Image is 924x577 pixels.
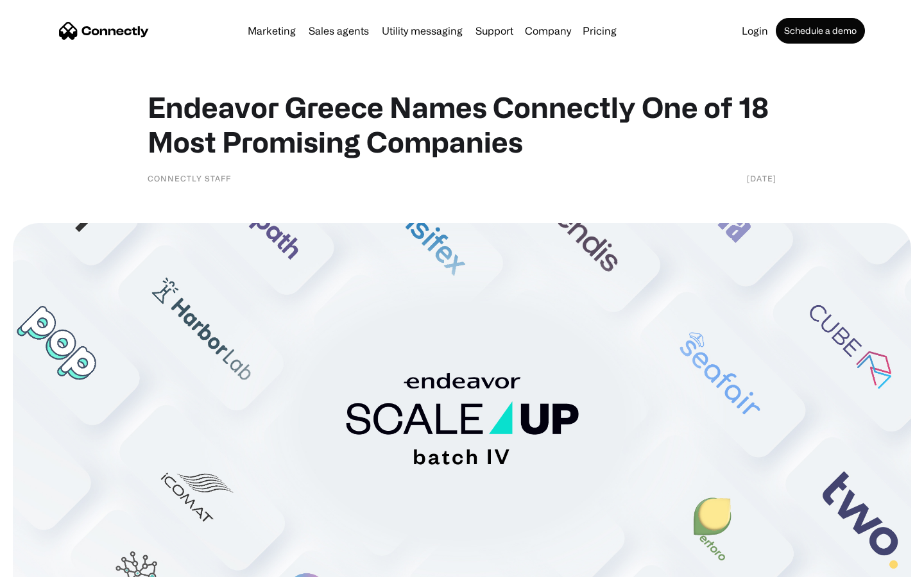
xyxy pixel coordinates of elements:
[243,26,301,36] a: Marketing
[577,26,622,36] a: Pricing
[747,172,776,185] div: [DATE]
[525,22,571,40] div: Company
[26,555,77,573] ul: Language list
[148,90,776,159] h1: Endeavor Greece Names Connectly One of 18 Most Promising Companies
[304,26,374,36] a: Sales agents
[148,172,231,185] div: Connectly Staff
[737,26,773,36] a: Login
[776,18,865,44] a: Schedule a demo
[377,26,468,36] a: Utility messaging
[470,26,518,36] a: Support
[13,555,77,573] aside: Language selected: English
